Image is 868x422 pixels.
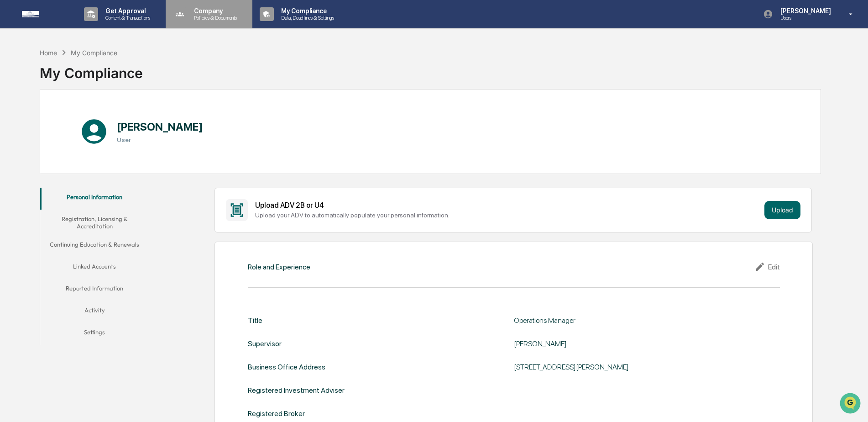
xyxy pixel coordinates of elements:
[40,235,149,257] button: Continuing Education & Renewals
[764,201,800,219] button: Upload
[155,73,166,84] button: Start new chat
[63,111,117,128] a: 🗄️Attestations
[5,111,63,128] a: 🖐️Preclearance
[514,363,742,371] div: [STREET_ADDRESS][PERSON_NAME]
[248,339,282,348] div: Supervisor
[40,210,149,236] button: Registration, Licensing & Accreditation
[31,79,115,86] div: We're available if you need us!
[839,392,863,417] iframe: Open customer support
[773,15,836,21] p: Users
[40,49,57,57] div: Home
[40,257,149,279] button: Linked Accounts
[9,19,166,34] p: How can we help?
[187,15,241,21] p: Policies & Documents
[9,116,16,123] div: 🖐️
[98,15,155,21] p: Content & Transactions
[64,154,110,162] a: Powered byPylon
[773,7,836,15] p: [PERSON_NAME]
[18,115,59,124] span: Preclearance
[5,129,61,145] a: 🔎Data Lookup
[274,7,339,15] p: My Compliance
[71,49,117,57] div: My Compliance
[117,120,203,133] h1: [PERSON_NAME]
[255,201,760,210] div: Upload ADV 2B or U4
[248,363,325,371] div: Business Office Address
[22,11,66,17] img: logo
[91,155,110,162] span: Pylon
[98,7,155,15] p: Get Approval
[117,136,203,143] h3: User
[31,70,150,79] div: Start new chat
[754,261,780,272] div: Edit
[9,133,16,141] div: 🔎
[24,42,151,51] input: Clear
[9,70,26,86] img: 1746055101610-c473b297-6a78-478c-a979-82029cc54cd1
[40,301,149,323] button: Activity
[18,132,58,142] span: Data Lookup
[248,263,310,271] div: Role and Experience
[40,188,149,210] button: Personal Information
[40,188,149,345] div: secondary tabs example
[248,386,345,395] div: Registered Investment Adviser
[274,15,339,21] p: Data, Deadlines & Settings
[255,211,760,219] div: Upload your ADV to automatically populate your personal information.
[66,116,73,123] div: 🗄️
[248,316,262,325] div: Title
[40,279,149,301] button: Reported Information
[40,323,149,345] button: Settings
[187,7,241,15] p: Company
[40,58,143,81] div: My Compliance
[75,115,113,124] span: Attestations
[248,409,305,418] div: Registered Broker
[514,339,742,348] div: [PERSON_NAME]
[514,316,742,325] div: Operations Manager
